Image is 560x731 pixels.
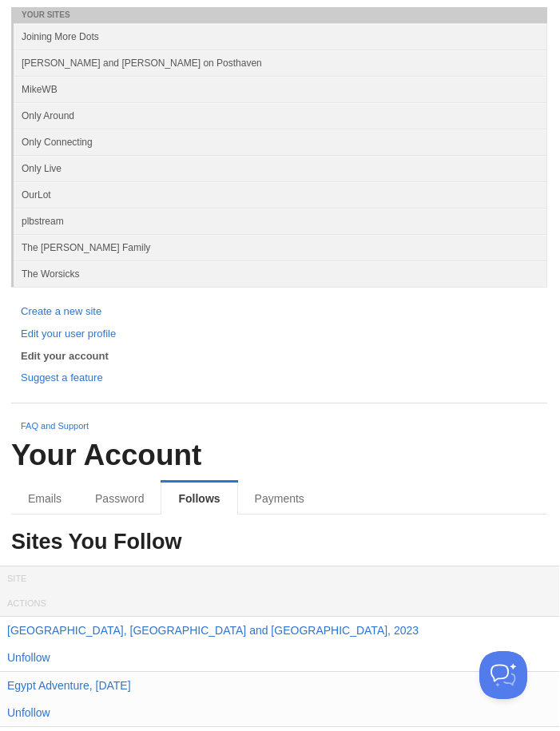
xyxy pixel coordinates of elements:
[14,208,548,234] a: plbstream
[14,181,548,208] a: OurLot
[14,129,548,155] a: Only Connecting
[14,102,548,129] a: Only Around
[239,483,322,514] a: Payments
[22,348,538,365] a: Edit your account
[14,76,548,102] a: MikeWB
[22,304,538,320] a: Create a new site
[79,483,161,514] a: Password
[22,419,538,434] a: FAQ and Support
[14,50,548,76] a: [PERSON_NAME] and [PERSON_NAME] on Posthaven
[480,651,528,699] iframe: Help Scout Beacon - Open
[14,234,548,260] a: The [PERSON_NAME] Family
[12,7,548,23] li: Your Sites
[8,624,419,637] a: [GEOGRAPHIC_DATA], [GEOGRAPHIC_DATA] and [GEOGRAPHIC_DATA], 2023
[14,23,548,50] a: Joining More Dots
[22,370,538,387] a: Suggest a feature
[8,706,51,719] a: Unfollow
[12,439,548,472] h2: Your Account
[12,530,548,554] h3: Sites You Follow
[12,483,79,514] a: Emails
[14,155,548,181] a: Only Live
[8,679,132,692] a: Egypt Adventure, [DATE]
[8,651,51,664] a: Unfollow
[22,326,538,343] a: Edit your user profile
[161,483,238,514] a: Follows
[14,260,548,287] a: The Worsicks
